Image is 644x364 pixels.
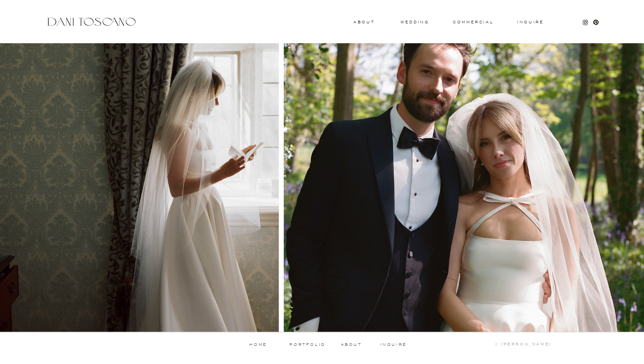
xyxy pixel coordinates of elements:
a: © [PERSON_NAME] [457,342,551,346]
a: commercial [453,20,493,24]
a: Inquire [516,20,544,25]
a: wedding [400,20,429,23]
a: inquire [380,342,407,347]
a: about [341,342,365,346]
a: portfolio [286,342,329,346]
a: About [353,20,372,23]
a: home [237,342,280,346]
b: © [PERSON_NAME] [495,342,551,346]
